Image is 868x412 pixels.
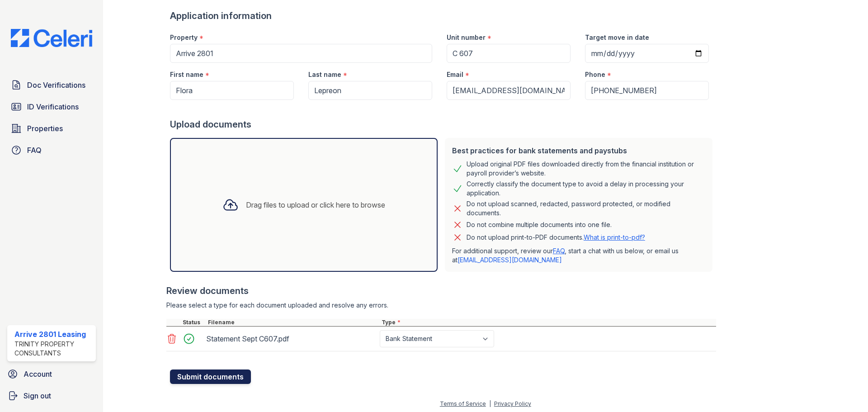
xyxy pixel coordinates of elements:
div: | [489,400,491,407]
div: Arrive 2801 Leasing [14,329,92,340]
label: Email [447,70,463,79]
a: Account [4,365,99,383]
span: Account [24,369,52,379]
label: Property [170,33,198,42]
div: Filename [206,319,380,326]
div: Application information [170,9,716,22]
span: FAQ [27,145,42,156]
div: Best practices for bank statements and paystubs [452,145,705,156]
p: For additional support, review our , start a chat with us below, or email us at [452,246,705,265]
div: Type [380,319,716,326]
span: Doc Verifications [27,80,85,90]
span: Properties [27,123,63,134]
div: Do not combine multiple documents into one file. [467,219,612,230]
div: Upload original PDF files downloaded directly from the financial institution or payroll provider’... [467,160,705,178]
a: Sign out [4,387,99,405]
label: Phone [585,70,605,79]
label: Last name [308,70,341,79]
button: Submit documents [170,369,251,384]
img: CE_Logo_Blue-a8612792a0a2168367f1c8372b55b34899dd931a85d93a1a3d3e32e68fde9ad4.png [4,29,99,47]
div: Trinity Property Consultants [14,340,92,358]
div: Please select a type for each document uploaded and resolve any errors. [166,301,716,310]
label: Target move in date [585,33,649,42]
div: Upload documents [170,118,716,131]
a: What is print-to-pdf? [584,233,645,241]
label: Unit number [447,33,486,42]
a: Terms of Service [440,400,486,407]
a: FAQ [7,141,96,159]
a: Doc Verifications [7,76,96,94]
div: Statement Sept C607.pdf [206,331,376,346]
span: ID Verifications [27,101,79,112]
a: Privacy Policy [494,400,531,407]
label: First name [170,70,203,79]
a: ID Verifications [7,98,96,116]
a: FAQ [553,247,565,255]
div: Do not upload scanned, redacted, password protected, or modified documents. [467,199,705,218]
p: Do not upload print-to-PDF documents. [467,233,645,242]
div: Correctly classify the document type to avoid a delay in processing your application. [467,180,705,198]
div: Status [181,319,206,326]
span: Sign out [24,390,51,401]
a: [EMAIL_ADDRESS][DOMAIN_NAME] [458,256,562,264]
a: Properties [7,119,96,137]
div: Review documents [166,284,716,297]
div: Drag files to upload or click here to browse [246,199,385,210]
